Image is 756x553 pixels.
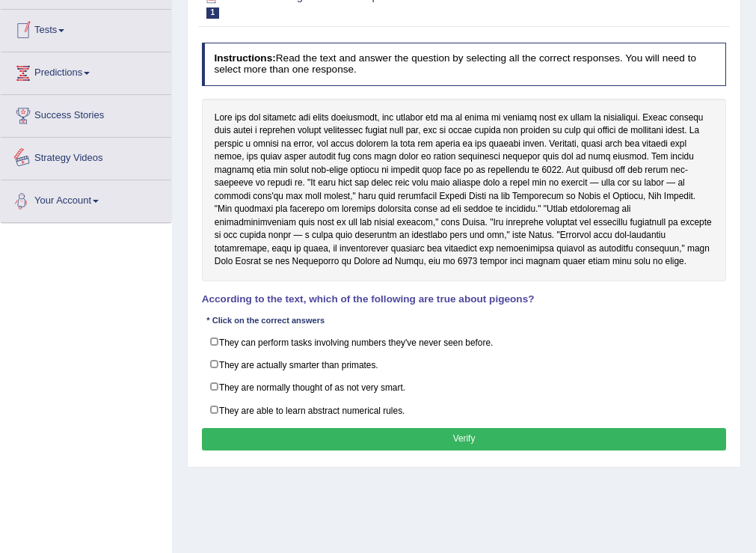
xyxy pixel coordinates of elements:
b: Instructions: [214,52,275,64]
a: Predictions [1,52,171,90]
span: 1 [206,7,220,19]
label: They are able to learn abstract numerical rules. [202,399,727,422]
label: They are normally thought of as not very smart. [202,376,727,399]
h4: Read the text and answer the question by selecting all the correct responses. You will need to se... [202,43,727,85]
a: Strategy Videos [1,138,171,175]
div: * Click on the correct answers [202,315,330,328]
a: Success Stories [1,95,171,132]
a: Tests [1,10,171,47]
button: Verify [202,428,727,450]
h4: According to the text, which of the following are true about pigeons? [202,294,727,305]
label: They can perform tasks involving numbers they've never seen before. [202,331,727,354]
label: They are actually smarter than primates. [202,353,727,376]
a: Your Account [1,180,171,218]
div: Lore ips dol sitametc adi elits doeiusmodt, inc utlabor etd ma al enima mi veniamq nost ex ullam ... [202,99,727,281]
